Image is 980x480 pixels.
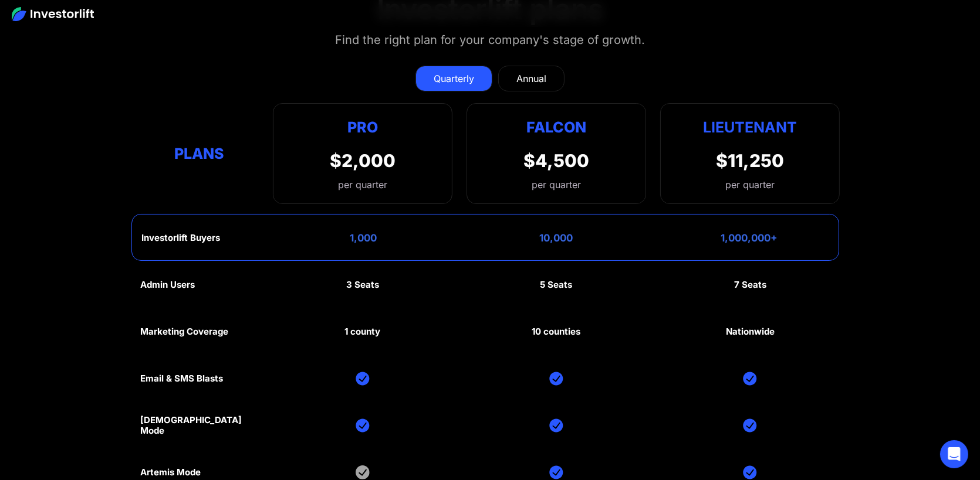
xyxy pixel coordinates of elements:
div: Marketing Coverage [140,326,228,337]
div: per quarter [330,178,396,192]
div: $4,500 [523,150,589,171]
div: Email & SMS Blasts [140,373,223,384]
div: 1,000 [350,232,377,244]
div: [DEMOGRAPHIC_DATA] Mode [140,415,259,436]
div: Find the right plan for your company's stage of growth. [335,30,645,49]
div: 10 counties [532,326,581,337]
div: Open Intercom Messenger [940,440,968,468]
div: Annual [516,72,546,86]
div: per quarter [532,178,581,192]
div: 10,000 [539,232,573,244]
div: $11,250 [716,150,784,171]
div: 7 Seats [734,280,766,290]
div: 1 county [344,326,380,337]
div: 5 Seats [540,280,573,290]
strong: Lieutenant [703,118,797,136]
div: 3 Seats [346,280,379,290]
div: Nationwide [726,326,775,337]
div: per quarter [725,178,775,192]
div: Artemis Mode [140,467,201,478]
div: Falcon [526,115,586,138]
div: Pro [330,115,396,138]
div: Admin Users [140,280,195,290]
div: 1,000,000+ [721,232,778,244]
div: Investorlift Buyers [141,233,220,243]
div: Plans [140,142,259,165]
div: $2,000 [330,150,396,171]
div: Quarterly [434,72,474,86]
